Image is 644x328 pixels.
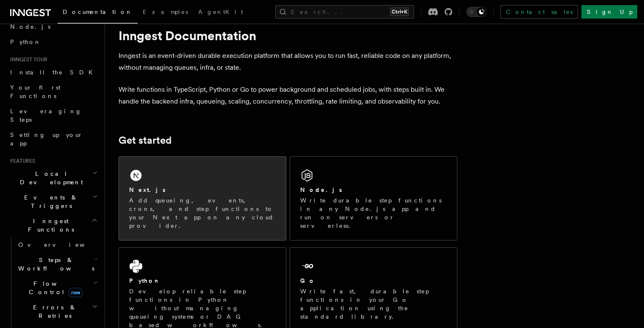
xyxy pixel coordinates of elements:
[7,213,100,237] button: Inngest Functions
[300,276,315,285] h2: Go
[7,65,100,80] a: Install the SDK
[300,186,342,194] h2: Node.js
[275,5,414,19] button: Search...Ctrl+K
[119,50,457,74] p: Inngest is an event-driven durable execution platform that allows you to run fast, reliable code ...
[119,134,171,146] a: Get started
[15,256,94,273] span: Steps & Workflows
[7,158,35,164] span: Features
[7,19,100,34] a: Node.js
[129,196,276,230] p: Add queueing, events, crons, and step functions to your Next app on any cloud provider.
[7,169,92,186] span: Local Development
[69,288,83,297] span: new
[7,193,92,210] span: Events & Triggers
[129,276,160,285] h2: Python
[7,166,100,190] button: Local Development
[138,3,193,23] a: Examples
[10,38,41,45] span: Python
[300,196,447,230] p: Write durable step functions in any Node.js app and run on servers or serverless.
[390,8,409,16] kbd: Ctrl+K
[7,80,100,104] a: Your first Functions
[290,156,457,241] a: Node.jsWrite durable step functions in any Node.js app and run on servers or serverless.
[7,217,91,234] span: Inngest Functions
[7,104,100,127] a: Leveraging Steps
[119,156,286,241] a: Next.jsAdd queueing, events, crons, and step functions to your Next app on any cloud provider.
[193,3,248,23] a: AgentKit
[10,23,50,30] span: Node.js
[300,287,447,321] p: Write fast, durable step functions in your Go application using the standard library.
[7,34,100,49] a: Python
[10,131,83,147] span: Setting up your app
[15,252,100,276] button: Steps & Workflows
[7,56,47,63] span: Inngest tour
[63,8,133,15] span: Documentation
[10,84,61,99] span: Your first Functions
[581,5,637,19] a: Sign Up
[129,186,166,194] h2: Next.js
[119,28,457,43] h1: Inngest Documentation
[466,7,486,17] button: Toggle dark mode
[10,69,98,76] span: Install the SDK
[7,190,100,213] button: Events & Triggers
[15,300,100,323] button: Errors & Retries
[58,3,138,24] a: Documentation
[7,127,100,151] a: Setting up your app
[198,8,243,15] span: AgentKit
[119,84,457,107] p: Write functions in TypeScript, Python or Go to power background and scheduled jobs, with steps bu...
[18,241,105,248] span: Overview
[10,108,82,123] span: Leveraging Steps
[143,8,188,15] span: Examples
[500,5,578,19] a: Contact sales
[15,303,92,320] span: Errors & Retries
[15,279,93,296] span: Flow Control
[15,237,100,252] a: Overview
[15,276,100,300] button: Flow Controlnew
